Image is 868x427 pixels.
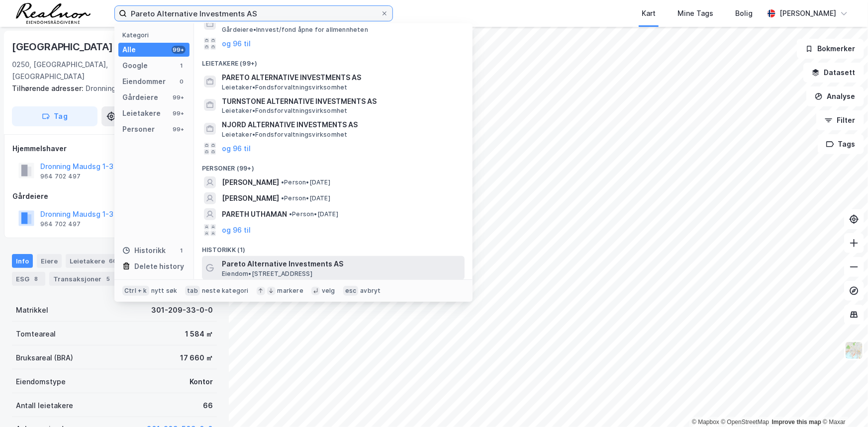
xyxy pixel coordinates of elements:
div: Info [12,254,33,268]
div: 8 [31,274,41,284]
a: Improve this map [772,419,821,426]
div: 0250, [GEOGRAPHIC_DATA], [GEOGRAPHIC_DATA] [12,59,139,83]
span: • [281,178,284,186]
button: Datasett [803,63,864,83]
div: 1 584 ㎡ [185,328,213,340]
button: og 96 til [222,224,251,236]
button: Analyse [806,86,864,106]
div: 99+ [172,125,186,133]
div: Bolig [735,7,753,19]
span: Eiendom • [STREET_ADDRESS] [222,270,312,278]
div: [GEOGRAPHIC_DATA] 1 [12,39,122,55]
button: Tag [12,106,97,126]
div: tab [185,286,200,296]
div: Eiendommer [122,76,166,87]
span: • [281,194,284,202]
div: velg [322,287,335,295]
div: Historikk (1) [194,238,473,256]
span: [PERSON_NAME] [222,192,279,204]
span: Tilhørende adresser: [12,84,86,92]
div: Eiendomstype [16,376,66,388]
input: Søk på adresse, matrikkel, gårdeiere, leietakere eller personer [127,6,381,21]
div: [PERSON_NAME] [779,7,836,19]
div: 1 [178,62,186,70]
span: [PERSON_NAME] [222,176,279,188]
div: 964 702 497 [40,172,81,180]
span: PARETO ALTERNATIVE INVESTMENTS AS [222,72,461,84]
div: Transaksjoner [49,272,117,286]
div: 0 [178,78,186,85]
div: Leietakere [122,107,161,119]
div: 99+ [172,109,186,117]
div: 17 660 ㎡ [180,352,213,364]
div: Historikk [122,245,166,256]
button: og 96 til [222,143,251,155]
div: 5 [103,274,113,284]
div: nytt søk [151,287,178,295]
div: Kontrollprogram for chat [818,379,868,427]
div: Eiere [37,254,62,268]
div: 66 [203,400,213,412]
div: Gårdeiere [122,91,158,103]
div: Bruksareal (BRA) [16,352,73,364]
div: neste kategori [202,287,249,295]
div: Kategori [122,31,190,39]
a: Mapbox [692,419,719,426]
button: Bokmerker [797,39,864,59]
div: Antall leietakere [16,400,73,412]
iframe: Chat Widget [818,379,868,427]
div: Alle [122,44,136,56]
div: Leietakere (99+) [194,52,473,70]
div: 99+ [172,93,186,101]
span: Leietaker • Fondsforvaltningsvirksomhet [222,84,347,91]
span: NJORD ALTERNATIVE INVESTMENTS AS [222,119,461,131]
button: og 96 til [222,38,251,50]
span: • [289,210,292,218]
div: 99+ [172,46,186,54]
div: Gårdeiere [12,190,216,202]
span: TURNSTONE ALTERNATIVE INVESTMENTS AS [222,95,461,107]
div: Leietakere [66,254,123,268]
div: Kontor [190,376,213,388]
div: Google [122,60,148,72]
img: Z [845,341,864,360]
div: 1 [178,247,186,255]
div: Hjemmelshaver [12,143,216,155]
span: Person • [DATE] [281,194,330,202]
div: 301-209-33-0-0 [151,304,213,316]
button: Filter [816,110,864,130]
a: OpenStreetMap [721,419,770,426]
span: PARETH UTHAMAN [222,208,287,220]
span: Gårdeiere • Innvest/fond åpne for allmennheten [222,26,368,34]
div: Mine Tags [677,7,713,19]
span: Leietaker • Fondsforvaltningsvirksomhet [222,131,347,139]
span: Leietaker • Fondsforvaltningsvirksomhet [222,107,347,115]
div: Tomteareal [16,328,56,340]
div: Dronning [STREET_ADDRESS] [12,83,209,94]
div: Delete history [134,260,184,272]
img: realnor-logo.934646d98de889bb5806.png [16,3,91,24]
div: ESG [12,272,45,286]
div: Personer (99+) [194,157,473,174]
div: 964 702 497 [40,220,81,228]
div: esc [343,286,359,296]
span: Person • [DATE] [281,178,330,186]
div: avbryt [360,287,381,295]
div: Kart [642,7,656,19]
div: Matrikkel [16,304,48,316]
div: Ctrl + k [122,286,149,296]
div: 66 [107,256,119,266]
div: Personer [122,123,155,135]
span: Pareto Alternative Investments AS [222,258,461,270]
div: markere [278,287,303,295]
button: Tags [818,134,864,154]
span: Person • [DATE] [289,210,338,218]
